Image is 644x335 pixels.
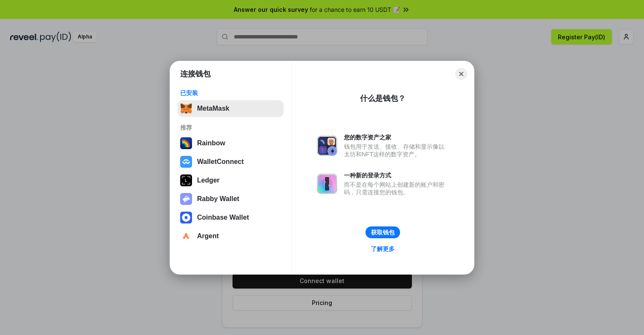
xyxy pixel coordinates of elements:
button: Coinbase Wallet [178,209,284,226]
div: WalletConnect [197,158,244,166]
button: Argent [178,228,284,245]
img: svg+xml,%3Csvg%20width%3D%2228%22%20height%3D%2228%22%20viewBox%3D%220%200%2028%2028%22%20fill%3D... [180,230,192,242]
div: Ledger [197,177,219,184]
img: svg+xml,%3Csvg%20xmlns%3D%22http%3A%2F%2Fwww.w3.org%2F2000%2Fsvg%22%20fill%3D%22none%22%20viewBox... [317,174,337,194]
div: MetaMask [197,105,229,112]
img: svg+xml,%3Csvg%20fill%3D%22none%22%20height%3D%2233%22%20viewBox%3D%220%200%2035%2033%22%20width%... [180,103,192,114]
h1: 连接钱包 [180,69,211,79]
img: svg+xml,%3Csvg%20xmlns%3D%22http%3A%2F%2Fwww.w3.org%2F2000%2Fsvg%22%20fill%3D%22none%22%20viewBox... [180,193,192,205]
button: Ledger [178,172,284,189]
button: Close [455,68,467,80]
button: MetaMask [178,100,284,117]
img: svg+xml,%3Csvg%20xmlns%3D%22http%3A%2F%2Fwww.w3.org%2F2000%2Fsvg%22%20width%3D%2228%22%20height%3... [180,174,192,186]
div: Argent [197,232,219,240]
a: 了解更多 [366,243,400,254]
div: 什么是钱包？ [360,93,406,103]
button: Rainbow [178,135,284,152]
img: svg+xml,%3Csvg%20width%3D%2228%22%20height%3D%2228%22%20viewBox%3D%220%200%2028%2028%22%20fill%3D... [180,212,192,223]
div: 了解更多 [371,245,395,253]
img: svg+xml,%3Csvg%20width%3D%2228%22%20height%3D%2228%22%20viewBox%3D%220%200%2028%2028%22%20fill%3D... [180,156,192,168]
button: Rabby Wallet [178,191,284,207]
div: Rabby Wallet [197,195,239,203]
img: svg+xml,%3Csvg%20width%3D%22120%22%20height%3D%22120%22%20viewBox%3D%220%200%20120%20120%22%20fil... [180,137,192,149]
div: 一种新的登录方式 [344,172,449,179]
button: 获取钱包 [365,226,400,238]
button: WalletConnect [178,153,284,170]
div: Coinbase Wallet [197,214,249,221]
div: 获取钱包 [371,229,395,236]
div: 已安装 [180,89,281,97]
div: Rainbow [197,139,225,147]
div: 钱包用于发送、接收、存储和显示像以太坊和NFT这样的数字资产。 [344,143,449,158]
div: 而不是在每个网站上创建新的账户和密码，只需连接您的钱包。 [344,181,449,196]
div: 推荐 [180,124,281,131]
img: svg+xml,%3Csvg%20xmlns%3D%22http%3A%2F%2Fwww.w3.org%2F2000%2Fsvg%22%20fill%3D%22none%22%20viewBox... [317,136,337,156]
div: 您的数字资产之家 [344,133,449,141]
